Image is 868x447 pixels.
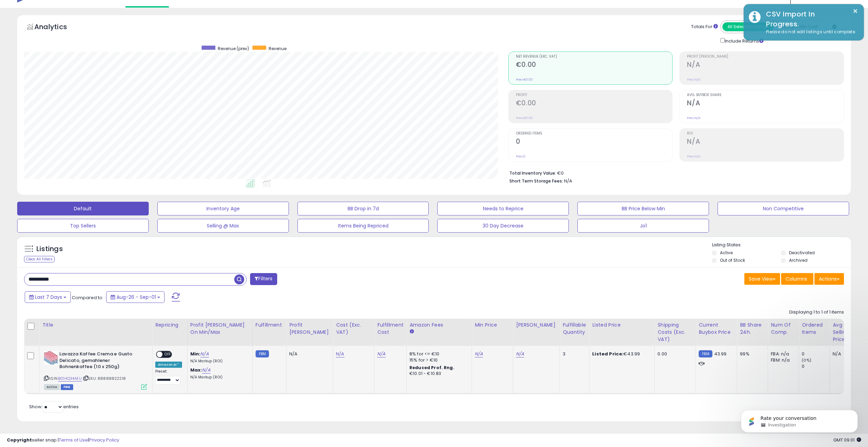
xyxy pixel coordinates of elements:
[289,351,328,357] div: N/A
[61,384,73,390] span: FBM
[802,363,830,369] div: 0
[516,93,673,97] span: Profit
[814,273,844,285] button: Actions
[740,321,765,336] div: BB Share 24h.
[297,219,429,233] button: Items Being Repriced
[190,375,247,380] p: N/A Markup (ROI)
[516,132,673,136] span: Ordered Items
[409,357,466,363] div: 15% for > €10
[720,257,745,263] label: Out of Stock
[409,365,454,370] b: Reduced Prof. Rng.
[516,321,557,329] div: [PERSON_NAME]
[475,321,510,329] div: Min Price
[687,132,844,136] span: ROI
[563,351,584,357] div: 3
[771,351,793,357] div: FBA: n/a
[36,244,63,254] h5: Listings
[17,219,149,233] button: Top Sellers
[657,351,690,357] div: 0.00
[516,116,533,120] small: Prev: €0.00
[789,309,844,316] div: Displaying 1 to 1 of 1 items
[190,321,250,336] div: Profit [PERSON_NAME] on Min/Max
[687,78,700,82] small: Prev: N/A
[833,351,855,357] div: N/A
[786,275,807,282] span: Columns
[44,351,58,365] img: 51PZljjOWWL._SL40_.jpg
[714,351,727,357] span: 43.99
[377,321,404,336] div: Fulfillment Cost
[691,24,718,30] div: Totals For
[657,321,693,343] div: Shipping Costs (Exc. VAT)
[17,202,149,215] button: Default
[516,99,673,108] h2: €0.00
[157,202,289,215] button: Inventory Age
[781,273,813,285] button: Columns
[699,350,712,357] small: FBM
[564,178,572,184] span: N/A
[59,437,88,443] a: Terms of Use
[771,321,796,336] div: Num of Comp.
[83,376,126,381] span: | SKU: 88888822218
[200,351,208,357] a: N/A
[722,22,774,31] button: All Selected Listings
[155,362,182,368] div: Amazon AI *
[7,437,119,444] div: seller snap | |
[687,93,844,97] span: Avg. Buybox Share
[516,351,524,357] a: N/A
[437,219,569,233] button: 30 Day Decrease
[789,250,815,256] label: Deactivated
[190,359,247,364] p: N/A Markup (ROI)
[592,351,623,357] b: Listed Price:
[509,168,839,177] li: €0
[187,319,252,346] th: The percentage added to the cost of goods (COGS) that forms the calculator for Min & Max prices.
[42,321,149,329] div: Title
[409,329,414,335] small: Amazon Fees.
[516,55,673,59] span: Net Revenue (Exc. VAT)
[289,321,330,336] div: Profit [PERSON_NAME]
[833,321,858,343] div: Avg Selling Price
[577,202,709,215] button: BB Price Below Min
[577,219,709,233] button: Jo1
[106,291,165,303] button: Aug-26 - Sep-01
[336,321,371,336] div: Cost (Exc. VAT)
[687,138,844,147] h2: N/A
[802,357,811,363] small: (0%)
[377,351,385,357] a: N/A
[687,154,700,158] small: Prev: N/A
[516,78,533,82] small: Prev: €0.00
[256,321,283,329] div: Fulfillment
[712,242,851,248] p: Listing States:
[789,257,808,263] label: Archived
[731,396,868,444] iframe: Intercom notifications message
[802,321,827,336] div: Ordered Items
[516,154,526,158] small: Prev: 0
[269,46,286,51] span: Revenue
[250,273,277,285] button: Filters
[116,294,156,301] span: Aug-26 - Sep-01
[44,351,147,389] div: ASIN:
[687,55,844,59] span: Profit [PERSON_NAME]
[29,403,79,410] span: Show: entries
[190,351,201,357] b: Min:
[699,321,734,336] div: Current Buybox Price
[190,367,202,373] b: Max:
[592,351,649,357] div: €43.99
[771,357,793,363] div: FBM: n/a
[592,321,652,329] div: Listed Price
[336,351,344,357] a: N/A
[437,202,569,215] button: Needs to Reprice
[720,250,733,256] label: Active
[58,376,82,381] a: B01HQ34AEU
[25,291,71,303] button: Last 7 Days
[687,99,844,108] h2: N/A
[715,37,772,45] div: Include Returns
[72,294,103,301] span: Compared to:
[155,369,182,385] div: Preset:
[516,138,673,147] h2: 0
[516,61,673,70] h2: €0.00
[409,321,469,329] div: Amazon Fees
